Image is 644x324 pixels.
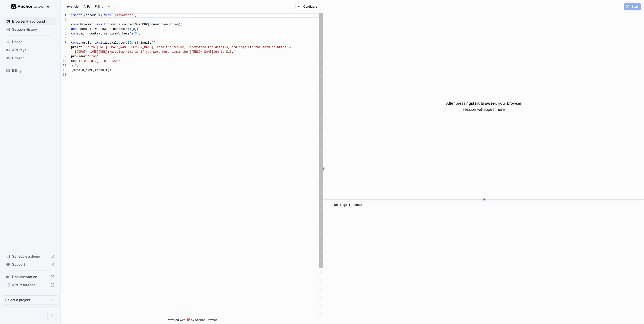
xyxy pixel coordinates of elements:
div: Usage [4,38,56,46]
span: prompt: [71,46,84,49]
span: const [71,32,80,35]
span: ) [129,27,131,31]
span: ; [77,64,78,67]
div: Schedule a demo [4,252,56,260]
span: 0 [135,32,137,35]
span: [DOMAIN_NAME] [71,68,95,72]
img: Anchor Logo [11,4,49,9]
span: Billing [12,68,54,73]
span: ( [129,32,131,35]
div: 5 [61,31,66,36]
span: ) [73,64,75,67]
div: 11 [61,63,66,68]
span: context = browser.contexts [80,27,128,31]
button: Open menu [47,311,56,320]
span: chromium.connectOverCDP [106,23,148,26]
span: API Reference [12,282,48,287]
div: Support [4,260,56,268]
span: [ [133,32,135,35]
div: 3 [61,22,66,27]
span: const [71,27,80,31]
span: ad the resume, understand the details, and complet [160,46,252,49]
span: ​ [328,203,330,208]
div: Browser Playground [4,17,56,25]
div: 7 [61,41,66,45]
span: Documentation [12,274,48,279]
span: connectionString [150,23,179,26]
div: 9 [61,54,66,59]
span: ; [180,23,182,26]
span: import [71,14,82,17]
span: ( [148,23,149,26]
div: Project [4,54,56,62]
span: const [71,41,80,45]
span: Browser Playground [12,19,54,24]
span: [DOMAIN_NAME][URL] [75,50,108,54]
span: ; [138,32,140,35]
span: ; [109,68,111,72]
div: 10 [61,59,66,63]
span: } [100,14,102,17]
span: chromium [86,14,100,17]
span: provider: [71,55,88,58]
span: , [98,55,100,58]
span: No logs to show [334,203,361,207]
span: ( [151,41,153,45]
span: from [104,14,111,17]
div: Billing [4,66,56,75]
div: API Reference [4,281,56,289]
span: JSON [126,41,133,45]
span: ) [179,23,180,26]
span: ; [137,27,138,31]
span: ; [135,14,137,17]
span: ( [124,41,126,45]
span: ion to $10.' [213,50,235,54]
span: result = [80,41,95,45]
span: Schedule a demo [12,254,48,259]
span: 0 [133,27,135,31]
span: await [97,23,106,26]
span: await [95,41,104,45]
span: e the form at https:// [252,46,292,49]
div: 8 [61,45,66,50]
span: ) [75,64,76,67]
span: 'playwright' [113,14,135,17]
div: API Keys [4,46,56,54]
span: ai.evaluate [104,41,124,45]
span: { [84,14,86,17]
span: const [71,23,80,26]
span: , [235,50,237,54]
div: Session History [4,25,56,33]
div: Documentation [4,273,56,281]
div: 1 [61,13,66,18]
span: ) [131,32,133,35]
span: [ [131,27,133,31]
span: API Keys [12,47,54,52]
p: After pressing , your browser session will appear here [446,100,521,112]
span: model: [71,59,82,63]
div: 2 [61,18,66,22]
span: start browser [471,101,496,106]
div: 13 [61,73,66,77]
span: Powered with ❤️ by Anchor Browser [167,318,217,324]
div: 6 [61,36,66,41]
span: result [97,68,108,72]
span: Support [12,262,48,267]
span: ] [135,27,137,31]
span: ( [128,27,129,31]
span: ] [137,32,138,35]
span: Project [12,56,54,61]
span: { [153,41,155,45]
span: ( [95,68,97,72]
span: browser = [80,23,97,26]
div: 12 [61,68,66,73]
div: 4 [61,27,66,31]
span: ai = context.serviceWorkers [80,32,129,35]
span: 'openai/gpt-oss-120b' [82,59,120,63]
span: example: [67,5,79,9]
span: Usage [12,39,54,44]
span: Session History [12,27,54,32]
span: .stringify [133,41,151,45]
span: } [71,64,73,67]
span: 'Go to [URL][DOMAIN_NAME][PERSON_NAME], re [84,46,160,49]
